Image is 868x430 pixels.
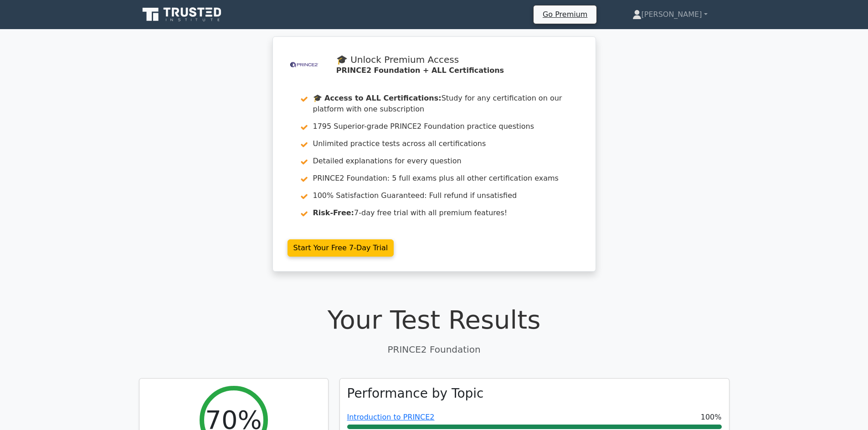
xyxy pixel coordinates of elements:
span: 100% [701,412,722,423]
a: [PERSON_NAME] [611,5,729,24]
a: Introduction to PRINCE2 [347,413,435,421]
p: PRINCE2 Foundation [139,343,729,356]
a: Start Your Free 7-Day Trial [288,239,394,257]
h3: Performance by Topic [347,386,484,401]
a: Go Premium [537,8,593,20]
h1: Your Test Results [139,304,729,335]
